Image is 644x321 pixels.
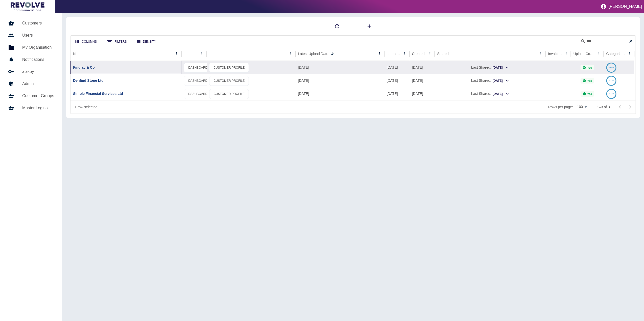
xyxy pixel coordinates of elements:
button: Shared column menu [537,50,544,57]
a: Admin [4,78,58,90]
div: Last Shared: [437,61,543,74]
div: 25 Aug 2025 [296,74,384,87]
a: Findlay & Co [73,65,95,69]
a: Customer Groups [4,90,58,102]
a: DASHBOARD [184,89,212,99]
button: Sort [329,50,336,57]
div: Categorised [606,52,625,56]
div: Search [581,37,635,46]
div: Last Shared: [437,74,543,87]
h5: Admin [22,81,54,87]
div: 12 Aug 2025 [384,87,410,100]
a: Users [4,29,58,41]
button: Density [133,37,160,46]
a: Simple Financial Services Ltd [73,92,123,96]
a: DASHBOARD [184,76,212,86]
p: Rows per page: [548,104,573,110]
h5: Master Logins [22,105,54,111]
button: Upload Complete column menu [595,50,603,57]
div: Invalid Creds [548,52,562,56]
a: CUSTOMER PROFILE [209,76,249,86]
div: Shared [437,52,449,56]
div: 15 Aug 2025 [296,87,384,100]
button: Categorised column menu [626,50,633,57]
button: Invalid Creds column menu [563,50,570,57]
a: My Organisation [4,41,58,54]
a: DASHBOARD [184,63,212,73]
p: Yes [587,79,592,82]
a: apikey [4,66,58,78]
div: Latest Upload Date [298,52,328,56]
h5: Customer Groups [22,93,54,99]
a: Notifications [4,54,58,66]
div: 20 Aug 2025 [384,74,410,87]
div: 04 Jul 2023 [410,74,435,87]
p: Yes [587,66,592,69]
button: Latest Usage column menu [401,50,408,57]
div: Latest Usage [387,52,401,56]
div: 04 Jul 2023 [410,61,435,74]
text: 99.9% [608,66,614,69]
div: Name [73,52,82,56]
a: Customers [4,17,58,29]
a: CUSTOMER PROFILE [209,89,249,99]
h5: Users [22,32,54,38]
button: Clear [627,37,635,45]
text: 100% [609,79,614,82]
button: Created column menu [426,50,434,57]
button: column menu [198,50,205,57]
div: 100 [575,103,589,111]
button: [DATE] [492,90,509,98]
div: Last Shared: [437,87,543,100]
p: [PERSON_NAME] [609,4,642,9]
div: 04 Jul 2023 [410,87,435,100]
h5: Notifications [22,57,54,63]
div: Created [412,52,425,56]
a: CUSTOMER PROFILE [209,63,249,73]
button: [DATE] [492,64,509,72]
a: Denfind Stone Ltd [73,78,104,83]
div: 1 row selected [75,104,97,110]
button: column menu [287,50,294,57]
h5: apikey [22,69,54,75]
button: [PERSON_NAME] [599,2,644,12]
div: 26 Aug 2025 [296,61,384,74]
div: Upload Complete [574,52,595,56]
button: Latest Upload Date column menu [376,50,383,57]
button: Name column menu [173,50,180,57]
a: Master Logins [4,102,58,114]
p: 1–3 of 3 [597,104,610,110]
div: 25 Aug 2025 [384,61,410,74]
button: [DATE] [492,77,509,85]
p: Yes [587,92,592,95]
text: 100% [609,93,614,95]
button: Select columns [71,37,101,46]
img: Logo [11,2,44,11]
button: Show filters [103,37,131,47]
h5: Customers [22,20,54,26]
h5: My Organisation [22,44,54,50]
